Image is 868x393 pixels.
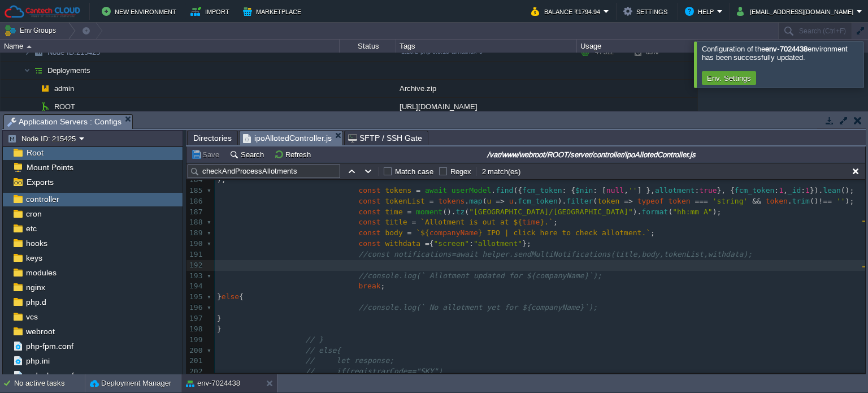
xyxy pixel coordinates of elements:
span: const [358,197,380,205]
a: vcs [24,312,40,322]
a: Mount Points [24,162,75,172]
span: _id [788,186,801,195]
span: = [411,218,416,226]
span: . [491,186,496,195]
span: , [624,186,628,195]
a: keys [24,253,44,263]
span: { [239,292,244,301]
span: const [358,186,380,195]
span: const [358,218,380,226]
span: = [407,228,412,237]
span: ( [483,197,487,205]
span: } [217,325,222,333]
span: 1 [805,186,810,195]
span: time [522,218,540,226]
span: 1 [779,186,783,195]
span: = [416,186,420,195]
div: 188 [186,217,205,228]
span: else [222,292,239,301]
img: AMDAwAAAACH5BAEAAAAALAAAAAABAAEAAAICRAEAOw== [37,80,53,98]
div: 193 [186,271,205,282]
span: // if(registrarCode=="SKY") [306,367,443,375]
a: redeploy.conf [24,370,76,381]
img: AMDAwAAAACH5BAEAAAAALAAAAAABAAEAAAICRAEAOw== [24,62,31,80]
span: : [801,186,805,195]
a: etc [24,223,38,234]
span: (); [841,186,854,195]
span: `${ [416,228,429,237]
span: { [429,239,434,248]
div: 184 [186,175,205,185]
span: ; [650,228,655,237]
div: 65% [635,44,671,62]
div: Usage [578,40,697,53]
span: trim [792,197,810,205]
span: break [358,282,380,290]
span: fcm_token [735,186,774,195]
span: //const notifications=await helper.sendMultiNotifications(title,body,tokenList,withdata); [358,250,752,258]
a: Deployments [46,66,92,76]
div: Archive.zip [396,80,577,98]
span: = [429,197,434,205]
img: AMDAwAAAACH5BAEAAAAALAAAAAABAAEAAAICRAEAOw== [24,44,31,62]
div: 197 [186,313,205,324]
img: AMDAwAAAACH5BAEAAAAALAAAAAABAAEAAAICRAEAOw== [31,80,37,98]
span: tz [456,208,465,216]
img: AMDAwAAAACH5BAEAAAAALAAAAAABAAEAAAICRAEAOw== [31,98,37,116]
a: php-fpm.conf [24,341,75,351]
div: 191 [186,249,205,260]
span: "screen" [434,239,470,248]
span: = [425,239,429,248]
button: [EMAIL_ADDRESS][DOMAIN_NAME] [737,5,857,18]
span: : [774,186,779,195]
a: admin [53,84,76,94]
span: ( [593,197,597,205]
span: tokens [438,197,465,205]
img: AMDAwAAAACH5BAEAAAAALAAAAAABAAEAAAICRAEAOw== [31,44,46,62]
span: moment [416,208,442,216]
span: () [810,197,819,205]
a: modules [24,267,58,278]
span: Application Servers : Configs [7,115,121,129]
label: Match case [395,167,433,176]
div: Name [1,40,339,53]
span: // let response; [306,356,394,365]
b: env-7024438 [765,45,807,53]
span: const [358,228,380,237]
span: fcm_token [522,186,562,195]
span: } [217,292,222,301]
span: // else{ [306,346,341,355]
span: ipoAllotedController.js [243,131,332,145]
span: // } [306,335,323,344]
div: 196 [186,303,205,313]
div: No active tasks [14,374,85,392]
span: cron [24,209,44,219]
div: 198 [186,324,205,335]
span: }.` [540,218,553,226]
span: nginx [24,282,47,292]
span: === [695,197,708,205]
span: : [ [593,186,606,195]
div: 186 [186,196,205,207]
span: ( [668,208,672,216]
button: Save [191,149,223,159]
span: } [217,314,222,322]
a: controller [24,194,61,204]
a: php.d [24,297,48,307]
span: && [752,197,761,205]
button: New Environment [102,5,180,18]
span: true [699,186,717,195]
a: hooks [24,238,49,248]
span: "[GEOGRAPHIC_DATA]/[GEOGRAPHIC_DATA]" [469,208,633,216]
button: Help [685,5,717,18]
button: Refresh [274,149,314,159]
span: Exports [24,177,55,187]
img: AMDAwAAAACH5BAEAAAAALAAAAAABAAEAAAICRAEAOw== [31,62,46,80]
span: ); [845,197,854,205]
